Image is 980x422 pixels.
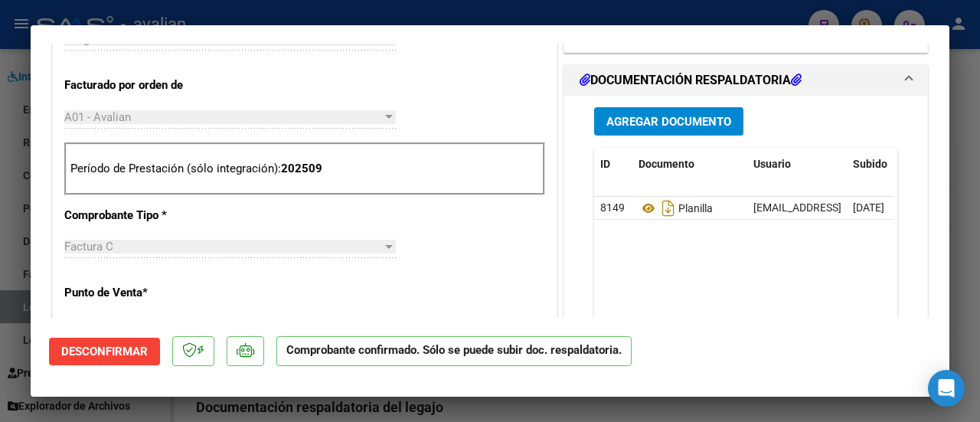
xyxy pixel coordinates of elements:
span: Usuario [753,158,791,170]
span: ID [600,158,610,170]
p: Comprobante confirmado. Sólo se puede subir doc. respaldatoria. [276,336,632,366]
span: Agregar Documento [606,115,731,129]
datatable-header-cell: Subido [847,148,923,181]
span: Factura C [64,240,113,254]
span: Documento [639,158,694,170]
span: [DATE] [853,201,884,214]
p: Facturado por orden de [64,77,208,94]
mat-expansion-panel-header: DOCUMENTACIÓN RESPALDATORIA [564,65,927,96]
div: DOCUMENTACIÓN RESPALDATORIA [564,96,927,414]
h1: DOCUMENTACIÓN RESPALDATORIA [580,71,802,90]
button: Agregar Documento [594,107,743,136]
div: Open Intercom Messenger [928,370,965,407]
p: Período de Prestación (sólo integración): [70,160,539,178]
p: Comprobante Tipo * [64,207,208,224]
p: Punto de Venta [64,284,208,302]
datatable-header-cell: Usuario [747,148,847,181]
strong: 202509 [281,162,322,175]
span: Subido [853,158,887,170]
datatable-header-cell: ID [594,148,632,181]
span: 8149 [600,201,625,214]
span: Planilla [639,202,713,214]
datatable-header-cell: Documento [632,148,747,181]
button: Desconfirmar [49,338,160,365]
span: Desconfirmar [61,345,148,358]
i: Descargar documento [658,196,678,221]
span: A01 - Avalian [64,110,131,124]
